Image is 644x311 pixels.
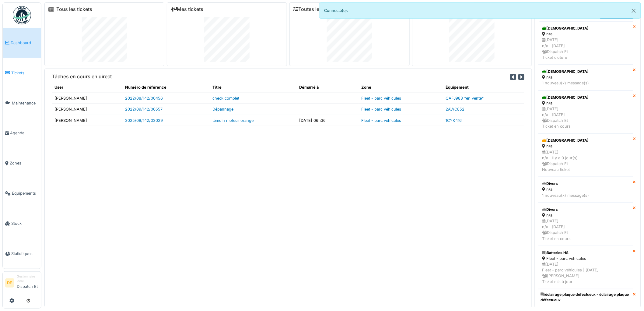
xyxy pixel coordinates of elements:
a: DE Gestionnaire localDispatch Et [5,274,39,293]
a: 2025/09/142/02029 [125,118,163,123]
th: Démarré à [297,82,359,93]
td: [PERSON_NAME] [52,104,123,115]
a: 2AWC852 [446,107,465,111]
a: témoin moteur orange [212,118,254,123]
a: Fleet - parc véhicules [361,107,401,111]
a: [DEMOGRAPHIC_DATA] n/a [DATE]n/a | Il y a 0 jour(s) Dispatch EtNouveau ticket [538,133,633,177]
span: Tickets [11,70,39,76]
div: [DEMOGRAPHIC_DATA] [542,26,629,31]
td: [PERSON_NAME] [52,93,123,104]
div: Connecté(e). [319,2,641,19]
a: [DEMOGRAPHIC_DATA] n/a 1 nouveau(x) message(s) [538,65,633,90]
a: Batteries HS Fleet - parc véhicules [DATE]Fleet - parc véhicules | [DATE] [PERSON_NAME]Ticket mis... [538,246,633,289]
div: Divers [542,181,629,186]
a: 1CYK416 [446,118,462,123]
a: Stock [3,208,41,239]
div: [DATE] n/a | [DATE] Dispatch Et Ticket en cours [542,106,629,129]
li: DE [5,278,14,288]
div: n/a [542,143,629,149]
span: Zones [10,160,39,166]
th: Équipement [443,82,524,93]
a: [DEMOGRAPHIC_DATA] n/a [DATE]n/a | [DATE] Dispatch EtTicket en cours [538,90,633,134]
div: 1 nouveau(x) message(s) [542,193,629,198]
a: Maintenance [3,88,41,118]
a: Dépannage [212,107,233,111]
span: Stock [11,221,39,226]
a: 2022/09/142/00557 [125,107,163,111]
div: [DEMOGRAPHIC_DATA] [542,95,629,100]
li: Dispatch Et [17,274,39,292]
div: n/a [542,100,629,106]
div: [DEMOGRAPHIC_DATA] [542,69,629,74]
a: Mes tickets [171,6,203,12]
span: translation missing: fr.shared.user [54,85,63,90]
th: Titre [210,82,297,93]
img: Badge_color-CXgf-gQk.svg [13,6,31,24]
div: n/a [542,212,629,218]
a: Agenda [3,118,41,148]
div: 1 nouveau(x) message(s) [542,80,629,86]
a: Fleet - parc véhicules [361,96,401,101]
span: Équipements [12,190,39,196]
a: Divers n/a 1 nouveau(x) message(s) [538,177,633,202]
span: Maintenance [12,100,39,106]
span: Statistiques [11,251,39,256]
div: [DATE] n/a | [DATE] Dispatch Et Ticket en cours [542,218,629,242]
div: [DEMOGRAPHIC_DATA] [542,138,629,143]
a: Fleet - parc véhicules [361,118,401,123]
div: Batteries HS [542,250,629,256]
a: 2022/08/142/00456 [125,96,163,101]
div: Gestionnaire local [17,274,39,284]
a: check complet [212,96,239,101]
button: Close [627,3,641,19]
a: Dashboard [3,28,41,58]
a: QAFJ983 *en vente* [446,96,484,101]
a: Zones [3,148,41,178]
a: Tous les tickets [56,6,92,12]
div: n/a [542,186,629,192]
div: [DATE] n/a | Il y a 0 jour(s) Dispatch Et Nouveau ticket [542,149,629,173]
span: Agenda [10,130,39,136]
div: Fleet - parc véhicules [542,256,629,261]
h6: Tâches en cours en direct [52,74,112,80]
a: Tickets [3,58,41,88]
div: Divers [542,207,629,212]
div: éclairage plaque défectueux - éclairage plaque défectueux [541,292,631,303]
th: Numéro de référence [123,82,210,93]
div: n/a [542,31,629,37]
div: n/a [542,74,629,80]
td: [PERSON_NAME] [52,115,123,126]
a: [DEMOGRAPHIC_DATA] n/a [DATE]n/a | [DATE] Dispatch EtTicket clotûré [538,21,633,65]
a: Équipements [3,178,41,208]
td: [DATE] 06h36 [297,115,359,126]
a: Statistiques [3,239,41,269]
div: [DATE] n/a | [DATE] Dispatch Et Ticket clotûré [542,37,629,60]
a: Divers n/a [DATE]n/a | [DATE] Dispatch EtTicket en cours [538,203,633,246]
span: Dashboard [11,40,39,46]
a: Toutes les tâches [293,6,339,12]
div: [DATE] Fleet - parc véhicules | [DATE] [PERSON_NAME] Ticket mis à jour [542,261,629,285]
th: Zone [359,82,443,93]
